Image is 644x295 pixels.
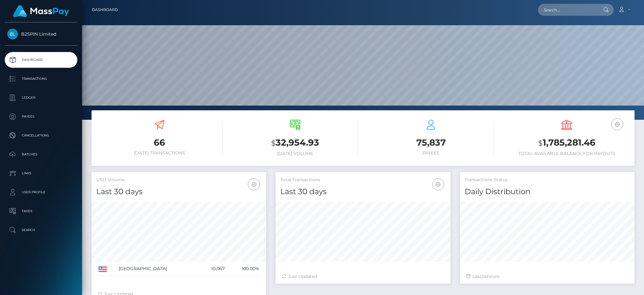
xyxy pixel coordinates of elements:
[481,274,487,279] span: 24
[368,150,494,156] h6: Payees
[7,55,75,65] p: Dashboard
[5,222,77,238] a: Search
[96,177,261,183] h5: USD Volume
[232,151,358,156] h6: [DATE] Volume
[5,165,77,181] a: Links
[280,177,445,183] h5: Total Transactions
[5,203,77,219] a: Taxes
[96,150,223,156] h6: [DATE] Transactions
[504,151,630,156] h6: Total Available Balance for Payouts
[96,136,223,149] h3: 66
[282,273,444,280] div: Just Updated
[5,71,77,87] a: Transactions
[7,93,75,102] p: Ledger
[271,139,276,147] small: $
[7,131,75,140] p: Cancellations
[466,273,628,280] div: Last hours
[5,128,77,143] a: Cancellations
[5,90,77,106] a: Ledger
[7,188,75,197] p: User Profile
[199,262,227,276] td: 10,067
[7,150,75,159] p: Batches
[538,4,597,16] input: Search...
[5,184,77,200] a: User Profile
[368,136,494,149] h3: 75,837
[5,31,77,37] span: B2SPIN Limited
[7,225,75,235] p: Search
[92,3,118,16] a: Dashboard
[7,112,75,121] p: Payees
[5,109,77,124] a: Payees
[116,262,199,276] td: [GEOGRAPHIC_DATA]
[7,29,18,39] img: B2SPIN Limited
[96,186,261,197] h4: Last 30 days
[538,139,543,147] small: $
[280,186,445,197] h4: Last 30 days
[227,262,261,276] td: 100.00%
[232,136,358,149] h3: 32,954.93
[504,136,630,149] h3: 1,785,281.46
[7,206,75,216] p: Taxes
[465,177,630,183] h5: Transactions Status
[98,266,107,272] img: US.png
[7,169,75,178] p: Links
[13,5,69,17] img: MassPay Logo
[5,147,77,162] a: Batches
[5,52,77,68] a: Dashboard
[465,186,630,197] h4: Daily Distribution
[7,74,75,84] p: Transactions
